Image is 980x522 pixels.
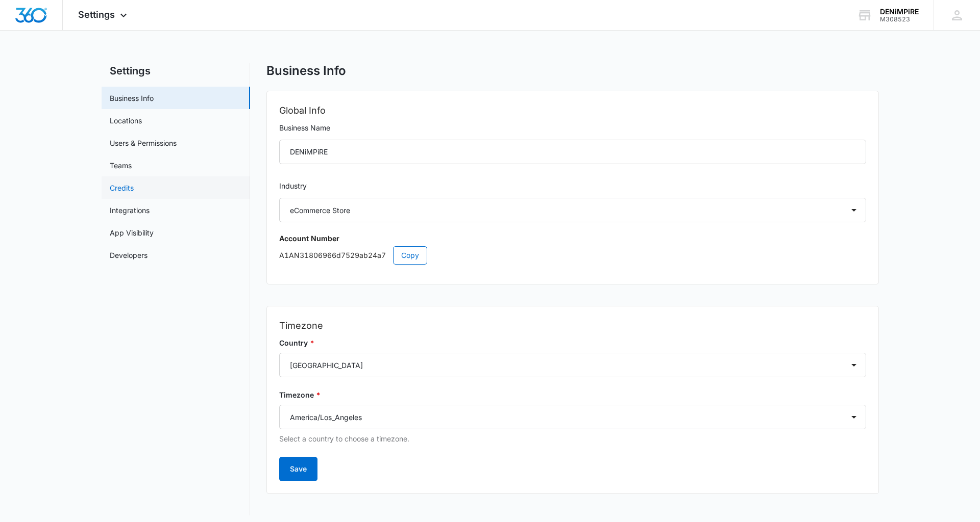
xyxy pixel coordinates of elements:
[110,227,154,238] a: App Visibility
[279,433,866,445] p: Select a country to choose a timezone.
[279,319,866,333] h2: Timezone
[279,103,866,118] h2: Global Info
[110,160,132,171] a: Teams
[279,234,339,243] strong: Account Number
[279,389,866,401] label: Timezone
[279,246,866,265] p: A1AN31806966d7529ab24a7
[110,205,150,216] a: Integrations
[78,9,115,20] span: Settings
[110,250,148,260] a: Developers
[880,8,919,16] div: account name
[279,180,866,192] label: Industry
[266,63,346,79] h1: Business Info
[279,457,317,481] button: Save
[880,16,919,23] div: account id
[110,138,177,148] a: Users & Permissions
[393,246,427,265] button: Copy
[110,93,154,103] a: Business Info
[279,337,866,349] label: Country
[110,182,134,193] a: Credits
[279,122,866,134] label: Business Name
[110,115,142,126] a: Locations
[102,63,250,79] h2: Settings
[401,250,419,261] span: Copy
